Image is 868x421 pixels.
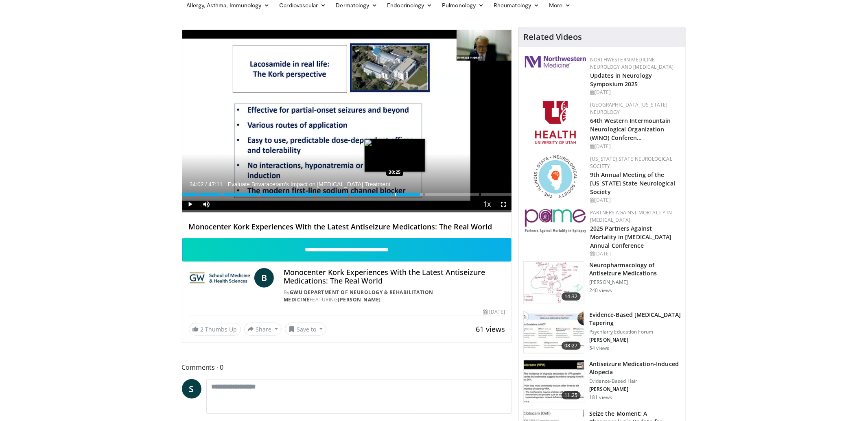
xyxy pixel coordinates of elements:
button: Save to [285,323,326,336]
img: f6362829-b0a3-407d-a044-59546adfd345.png.150x105_q85_autocrop_double_scale_upscale_version-0.2.png [535,101,576,144]
img: 71a8b48c-8850-4916-bbdd-e2f3ccf11ef9.png.150x105_q85_autocrop_double_scale_upscale_version-0.2.png [534,155,577,198]
a: Updates in Neurology Symposium 2025 [590,72,652,88]
p: [PERSON_NAME] [589,386,681,393]
div: By FEATURING [284,289,505,303]
h3: Antiseizure Medication-Induced Alopecia [589,360,681,376]
a: 11:25 Antiseizure Medication-Induced Alopecia Evidence-Based Hair [PERSON_NAME] 181 views [523,360,681,403]
img: eb8b354f-837c-42f6-ab3d-1e8ded9eaae7.png.150x105_q85_autocrop_double_scale_upscale_version-0.2.png [525,209,586,233]
video-js: Video Player [182,27,512,213]
img: dc9eff34-8ecf-47fc-ae32-9db00530c429.150x105_q85_crop-smart_upscale.jpg [524,360,584,403]
a: 2025 Partners Against Mortality in [MEDICAL_DATA] Annual Conference [590,225,672,249]
img: GWU Department of Neurology & Rehabilitation Medicine [189,268,251,288]
h3: Evidence-Based [MEDICAL_DATA] Tapering [589,311,681,327]
h4: Monocenter Kork Experiences With the Latest Antiseizure Medications: The Real World [284,268,505,286]
h4: Monocenter Kork Experiences With the Latest Antiseizure Medications: The Real World [189,222,505,231]
div: [DATE] [590,196,679,204]
span: 34:02 [190,181,204,188]
button: Share [244,323,282,336]
p: [PERSON_NAME] [589,279,681,286]
h4: Related Videos [523,32,582,42]
div: [DATE] [590,143,679,150]
div: Progress Bar [182,193,512,196]
a: 2 Thumbs Up [189,323,241,336]
a: GWU Department of Neurology & Rehabilitation Medicine [284,289,433,303]
img: image.jpeg [364,139,425,172]
p: Evidence-Based Hair [589,378,681,384]
img: e258684e-4bcd-4ffc-ad60-dc5a1a76ac15.150x105_q85_crop-smart_upscale.jpg [524,262,584,304]
p: 181 views [589,394,612,401]
span: 2 [201,325,204,333]
span: 47:11 [208,181,223,188]
img: 67f01596-a24c-4eb8-8e8d-fa35551849a0.150x105_q85_crop-smart_upscale.jpg [524,311,584,353]
a: 08:27 Evidence-Based [MEDICAL_DATA] Tapering Psychiatry Education Forum [PERSON_NAME] 54 views [523,311,681,354]
span: / [206,181,207,188]
a: Northwestern Medicine Neurology and [MEDICAL_DATA] [590,56,674,70]
div: [DATE] [483,308,505,316]
a: [US_STATE] State Neurological Society [590,155,672,170]
p: 54 views [589,345,609,351]
a: Partners Against Mortality in [MEDICAL_DATA] [590,209,672,223]
a: B [254,268,274,288]
button: Mute [199,196,215,212]
a: 9th Annual Meeting of the [US_STATE] State Neurological Society [590,171,675,196]
button: Fullscreen [495,196,512,212]
a: 14:32 Neuropharmacology of Antiseizure Medications [PERSON_NAME] 240 views [523,261,681,304]
a: [GEOGRAPHIC_DATA][US_STATE] Neurology [590,101,668,116]
span: 11:25 [562,391,581,399]
span: 14:32 [562,292,581,301]
img: 2a462fb6-9365-492a-ac79-3166a6f924d8.png.150x105_q85_autocrop_double_scale_upscale_version-0.2.jpg [525,56,586,68]
p: 240 views [589,287,612,294]
div: [DATE] [590,89,679,96]
p: [PERSON_NAME] [589,337,681,343]
span: 61 views [476,324,505,334]
button: Play [182,196,199,212]
a: S [182,379,201,399]
a: 64th Western Intermountain Neurological Organization (WINO) Conferen… [590,117,671,142]
span: Comments 0 [182,362,512,373]
button: Playback Rate [479,196,495,212]
h3: Neuropharmacology of Antiseizure Medications [589,261,681,277]
span: Evaluate Brivaracetam's Impact on [MEDICAL_DATA] Treatment [227,181,390,188]
a: [PERSON_NAME] [338,296,381,303]
span: 08:27 [562,342,581,350]
p: Psychiatry Education Forum [589,329,681,335]
div: [DATE] [590,250,679,257]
